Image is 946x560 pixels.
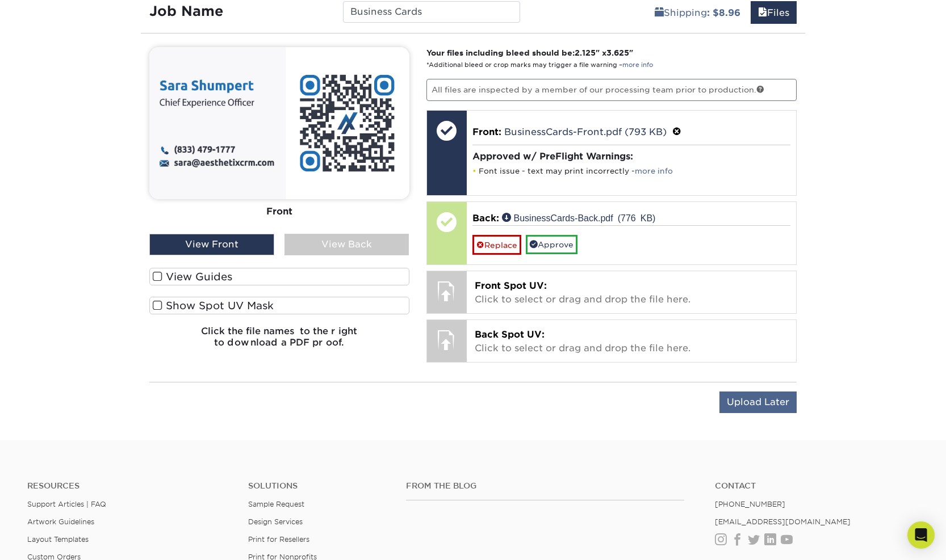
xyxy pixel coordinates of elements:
a: BusinessCards-Front.pdf (793 KB) [504,127,667,137]
span: Back Spot UV: [475,329,545,340]
a: [EMAIL_ADDRESS][DOMAIN_NAME] [715,517,851,526]
label: Show Spot UV Mask [149,297,409,314]
li: Font issue - text may print incorrectly - [472,166,791,176]
h6: Click the file names to the right to download a PDF proof. [149,326,409,356]
h4: Solutions [248,481,389,491]
strong: Your files including bleed should be: " x " [426,48,633,57]
a: Design Services [248,517,303,526]
span: Front Spot UV: [475,280,547,291]
span: files [758,7,767,18]
p: All files are inspected by a member of our processing team prior to production. [426,79,797,100]
div: Front [149,199,409,224]
h4: Resources [27,481,231,491]
span: shipping [655,7,664,18]
a: more info [635,167,673,175]
h4: Approved w/ PreFlight Warnings: [472,151,791,162]
span: 3.625 [606,48,629,57]
input: Enter a job name [343,1,520,23]
div: View Front [149,234,274,255]
a: Sample Request [248,500,304,508]
div: View Back [284,234,409,255]
a: more info [622,61,653,69]
a: Print for Resellers [248,535,309,544]
div: Open Intercom Messenger [907,521,935,549]
a: Approve [526,235,577,254]
a: Shipping: $8.96 [647,1,748,24]
label: View Guides [149,268,409,285]
span: Front: [472,127,501,137]
p: Click to select or drag and drop the file here. [475,328,789,355]
h4: From the Blog [406,481,684,491]
span: Back: [472,213,499,224]
a: [PHONE_NUMBER] [715,500,785,508]
iframe: Google Customer Reviews [3,525,97,556]
a: Replace [472,235,521,255]
a: Support Articles | FAQ [27,500,106,508]
input: Upload Later [719,391,797,413]
a: Files [751,1,797,24]
a: Artwork Guidelines [27,517,94,526]
span: 2.125 [575,48,596,57]
small: *Additional bleed or crop marks may trigger a file warning – [426,61,653,69]
a: Contact [715,481,919,491]
strong: Job Name [149,3,223,19]
a: BusinessCards-Back.pdf (776 KB) [502,213,656,222]
p: Click to select or drag and drop the file here. [475,279,789,306]
b: : $8.96 [707,7,740,18]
